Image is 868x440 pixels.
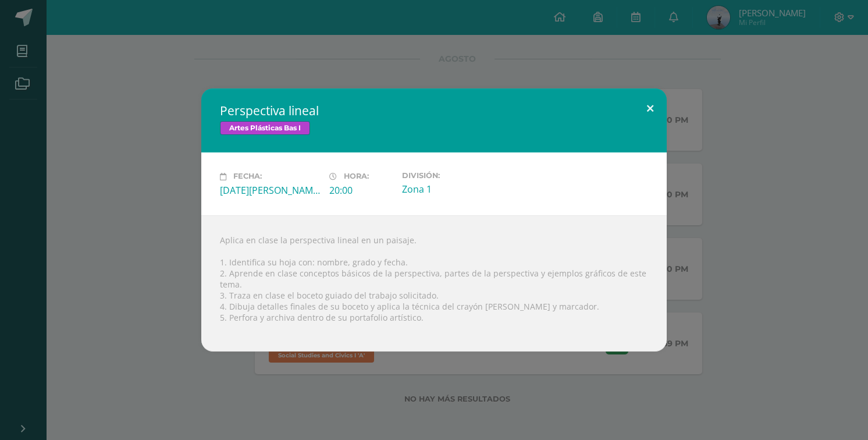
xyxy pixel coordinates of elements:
div: [DATE][PERSON_NAME] [220,184,320,197]
h2: Perspectiva lineal [220,102,648,119]
div: Zona 1 [402,183,502,196]
div: Aplica en clase la perspectiva lineal en un paisaje. 1. Identifica su hoja con: nombre, grado y f... [201,215,667,352]
span: Hora: [344,172,369,181]
span: Fecha: [233,172,262,181]
label: División: [402,171,502,180]
span: Artes Plásticas Bas I [220,121,310,135]
div: 20:00 [329,184,393,197]
button: Close (Esc) [634,88,667,128]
